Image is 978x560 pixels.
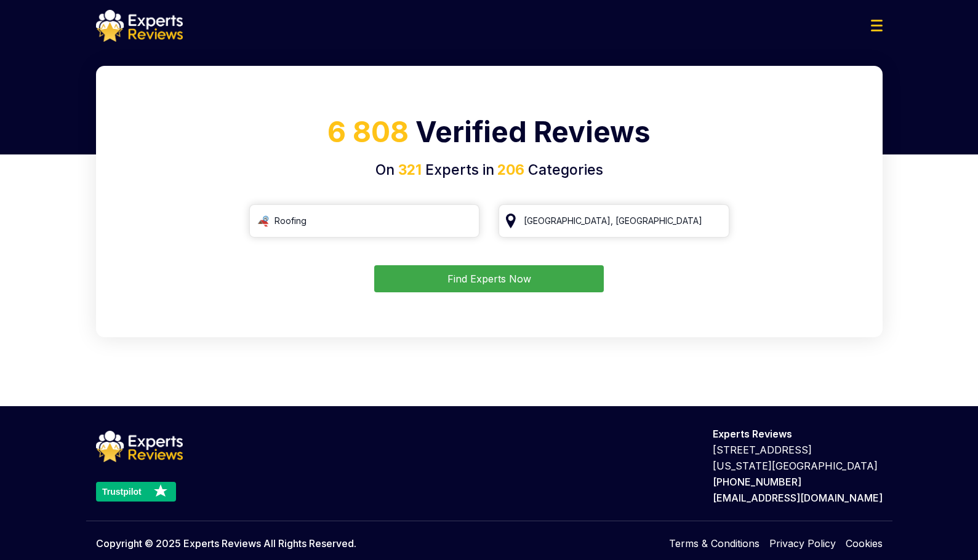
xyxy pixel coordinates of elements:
[96,431,183,463] img: logo
[494,161,524,178] span: 206
[111,159,868,181] h4: On Experts in Categories
[713,458,883,474] p: [US_STATE][GEOGRAPHIC_DATA]
[398,161,422,178] span: 321
[96,482,183,502] a: Trustpilot
[713,442,883,458] p: [STREET_ADDRESS]
[846,536,883,551] a: Cookies
[249,204,480,238] input: Search Category
[374,265,604,292] button: Find Experts Now
[713,474,883,490] p: [PHONE_NUMBER]
[669,536,760,551] a: Terms & Conditions
[102,487,142,497] text: Trustpilot
[327,114,409,149] span: 6 808
[499,204,729,238] input: Your City
[871,20,883,31] img: Menu Icon
[713,490,883,506] p: [EMAIL_ADDRESS][DOMAIN_NAME]
[713,426,883,442] p: Experts Reviews
[111,111,868,159] h1: Verified Reviews
[96,10,183,42] img: logo
[769,536,836,551] a: Privacy Policy
[96,536,356,551] p: Copyright © 2025 Experts Reviews All Rights Reserved.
